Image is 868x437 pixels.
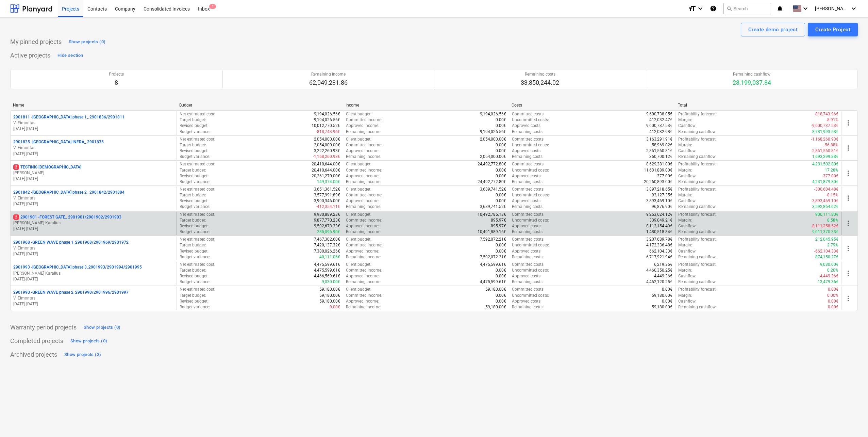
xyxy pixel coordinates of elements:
p: Client budget : [346,262,371,268]
p: My pinned projects [10,38,62,46]
p: Committed costs : [512,111,545,117]
p: 2901901 - FOREST GATE_ 2901901/2901902/2901903 [13,214,121,220]
span: 1 [209,4,216,9]
p: 3,990,346.00€ [314,198,340,204]
button: Create Project [808,23,858,36]
p: Committed costs : [512,136,545,142]
p: Remaining income : [346,129,381,135]
p: 10,012,770.52€ [312,123,340,129]
p: Remaining cashflow : [678,154,717,160]
p: 10,492,785.13€ [478,212,506,217]
div: Show projects (0) [70,337,107,345]
p: 377.00€ [657,173,672,179]
p: TESTINIS [DEMOGRAPHIC_DATA] [13,164,81,170]
p: Revised budget : [180,173,208,179]
p: 874,150.27€ [815,254,838,260]
p: 2901842 - [GEOGRAPHIC_DATA] phase 2_ 2901842/2901884 [13,190,124,195]
i: keyboard_arrow_down [801,4,809,13]
p: 62,049,281.86 [309,79,348,87]
p: 0.00€ [496,198,506,204]
p: 0.00€ [496,173,506,179]
p: 33,850,244.02 [521,79,559,87]
p: [DATE] - [DATE] [13,251,174,257]
p: 3,592,864.62€ [812,204,838,210]
p: 2901968 - GREEN WAVE phase 1_2901968/2901969/2901972 [13,240,129,245]
p: Revised budget : [180,223,208,229]
p: 7,467,302.60€ [314,237,340,242]
p: 285,096.90€ [317,229,340,235]
p: 3,893,469.10€ [646,198,672,204]
p: Remaining costs : [512,229,544,235]
p: Target budget : [180,117,206,123]
p: -8.91% [826,117,838,123]
p: 2,054,000.00€ [314,142,340,148]
p: V. Eimontas [13,295,174,301]
p: [DATE] - [DATE] [13,201,174,207]
p: Uncommitted costs : [512,217,549,223]
i: notifications [777,4,783,13]
p: 2,054,000.00€ [314,136,340,142]
p: Committed costs : [512,212,545,217]
p: 8,629,381.00€ [646,161,672,167]
p: 4,475,599.61€ [480,262,506,268]
span: more_vert [844,194,852,202]
p: Approved costs : [512,273,541,279]
p: Client budget : [346,111,371,117]
div: 22901901 -FOREST GATE_ 2901901/2901902/2901903[PERSON_NAME] Karalius[DATE]-[DATE] [13,214,174,232]
i: format_size [688,4,696,13]
div: 2901842 -[GEOGRAPHIC_DATA] phase 2_ 2901842/2901884V. Eimontas[DATE]-[DATE] [13,190,174,207]
div: Create Project [815,25,850,34]
p: V. Eimontas [13,195,174,201]
p: Revised budget : [180,148,208,154]
p: 0.00€ [496,242,506,248]
p: [DATE] - [DATE] [13,176,174,182]
p: Approved income : [346,198,379,204]
p: 9,194,026.56€ [314,117,340,123]
p: Budget variance : [180,154,210,160]
p: 4,231,879.80€ [812,179,838,185]
p: 9,194,026.56€ [480,111,506,117]
div: 2901835 -[GEOGRAPHIC_DATA] INFRA_ 2901835V. Eimontas[DATE]-[DATE] [13,139,174,157]
p: 9,253,624.12€ [646,212,672,217]
p: 20,260,893.00€ [644,179,672,185]
p: 0.20% [827,268,838,273]
p: Approved costs : [512,248,541,254]
button: Show projects (0) [82,322,122,333]
p: 4,466,569.61€ [314,273,340,279]
p: 662,104.33€ [649,248,672,254]
p: 8,112,154.49€ [646,223,672,229]
p: 4,172,336.48€ [646,242,672,248]
p: Revised budget : [180,273,208,279]
p: Approved costs : [512,198,541,204]
p: Profitability forecast : [678,111,717,117]
p: Uncommitted costs : [512,117,549,123]
p: Cashflow : [678,173,697,179]
p: 11,631,889.00€ [644,167,672,173]
p: 0.00€ [496,273,506,279]
p: 8,781,993.58€ [812,129,838,135]
p: 4,475,599.61€ [314,262,340,268]
p: Approved income : [346,248,379,254]
p: 1,693,299.88€ [812,154,838,160]
p: 10,491,889.16€ [478,229,506,235]
p: -9,600,737.53€ [811,123,838,129]
p: Budget variance : [180,179,210,185]
p: Remaining income [309,71,348,77]
p: Remaining costs [521,71,559,77]
p: 2,054,000.00€ [480,136,506,142]
p: -377.00€ [822,173,838,179]
div: Income [346,103,506,108]
p: [DATE] - [DATE] [13,151,174,157]
p: Margin : [678,117,692,123]
div: Total [678,103,839,108]
div: Show projects (3) [64,351,101,359]
p: 28,199,037.84 [733,79,771,87]
p: 20,410,644.00€ [312,161,340,167]
p: Cashflow : [678,198,697,204]
p: Approved costs : [512,123,541,129]
p: 7,420,137.32€ [314,242,340,248]
p: Remaining income : [346,154,381,160]
p: 3,651,361.52€ [314,187,340,192]
p: -818,743.96€ [814,111,838,117]
p: 3,577,991.89€ [314,192,340,198]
